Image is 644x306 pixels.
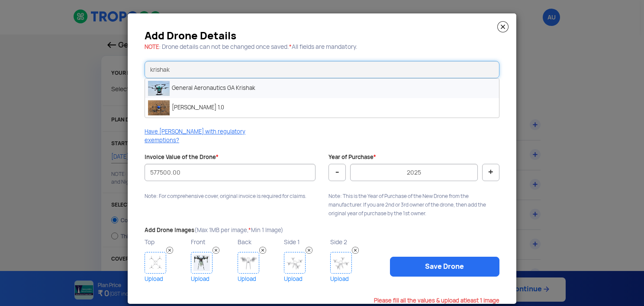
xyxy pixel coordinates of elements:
[145,61,499,78] input: Drone Model : Search by name or brand, eg DOPO, Dhaksha
[145,79,499,98] li: General Aeronautics GA Krishak
[238,274,282,284] a: Upload
[328,192,499,218] p: Note: This is the Year of Purchase of the New Drone from the manufacturer. If you are 2nd or 3rd ...
[191,274,235,284] a: Upload
[284,252,306,274] img: Drone Image
[145,192,316,201] p: Note: For comprehensive cover, original invoice is required for claims.
[238,236,282,248] p: Back
[145,44,499,50] h5: : Drone details can not be changed once saved. All fields are mandatory.
[145,98,499,118] li: Vimaana Krishak 1.0
[330,274,374,284] a: Upload
[191,252,213,274] img: Drone Image
[145,43,159,51] span: NOTE
[148,100,170,115] img: Drone pic
[238,252,259,274] img: Drone Image
[148,81,170,96] img: Drone pic
[145,226,283,235] label: Add Drone Images
[191,236,235,248] p: Front
[328,153,376,162] label: Year of Purchase
[284,236,328,248] p: Side 1
[284,274,328,284] a: Upload
[213,247,219,254] img: Remove Image
[482,164,499,181] button: +
[352,247,359,254] img: Remove Image
[497,21,509,32] img: close
[145,297,499,304] p: Please fill all the values & upload atleast 1 image
[330,252,352,274] img: Drone Image
[145,274,189,284] a: Upload
[145,32,499,39] h3: Add Drone Details
[145,252,166,274] img: Drone Image
[306,247,312,254] img: Remove Image
[145,153,219,162] label: Invoice Value of the Drone
[145,236,189,248] p: Top
[330,236,374,248] p: Side 2
[328,164,346,181] button: -
[259,247,266,254] img: Remove Image
[145,127,254,145] p: Have [PERSON_NAME] with regulatory exemptions?
[166,247,173,254] img: Remove Image
[194,226,283,234] span: (Max 1MB per image, Min 1 Image)
[390,257,499,277] a: Save Drone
